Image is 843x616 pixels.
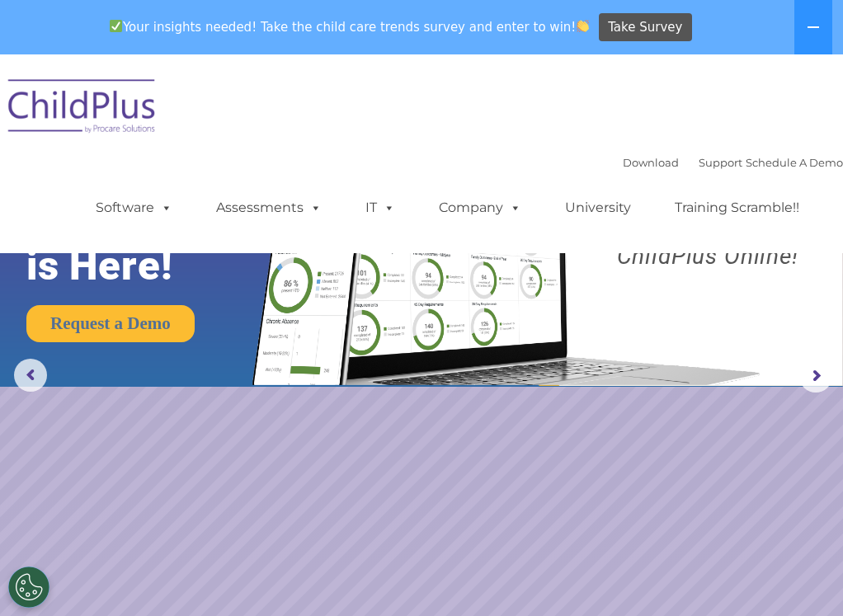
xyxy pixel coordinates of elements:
[102,11,596,43] span: Your insights needed! Take the child care trends survey and enter to win!
[200,191,338,224] a: Assessments
[577,20,589,32] img: 👏
[623,156,843,169] font: |
[79,191,189,224] a: Software
[549,191,648,224] a: University
[599,13,692,42] a: Take Survey
[349,191,412,224] a: IT
[582,160,832,267] rs-layer: Boost your productivity and streamline your success in ChildPlus Online!
[623,156,679,169] a: Download
[699,156,742,169] a: Support
[26,305,195,342] a: Request a Demo
[746,156,843,169] a: Schedule A Demo
[422,191,538,224] a: Company
[8,567,49,608] button: Cookies Settings
[110,20,122,32] img: ✅
[608,13,682,42] span: Take Survey
[658,191,816,224] a: Training Scramble!!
